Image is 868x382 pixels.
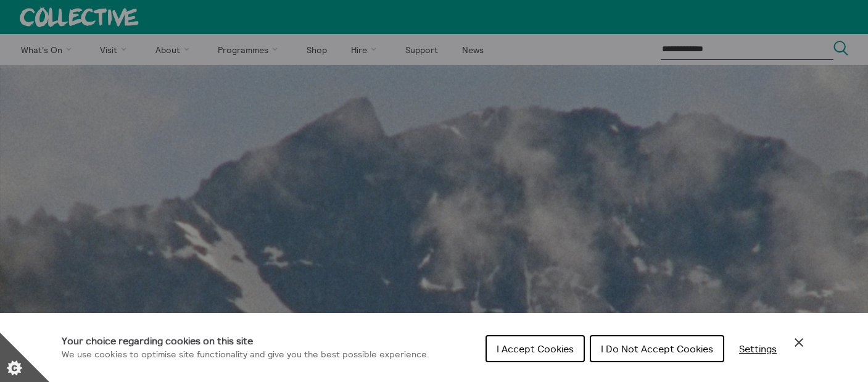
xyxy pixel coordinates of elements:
h1: Your choice regarding cookies on this site [62,333,429,348]
button: Settings [729,336,787,361]
button: Close Cookie Control [792,335,806,350]
span: Settings [739,343,777,355]
span: I Do Not Accept Cookies [601,343,713,355]
button: I Accept Cookies [486,335,585,362]
span: I Accept Cookies [497,343,574,355]
p: We use cookies to optimise site functionality and give you the best possible experience. [62,348,429,362]
button: I Do Not Accept Cookies [590,335,724,362]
